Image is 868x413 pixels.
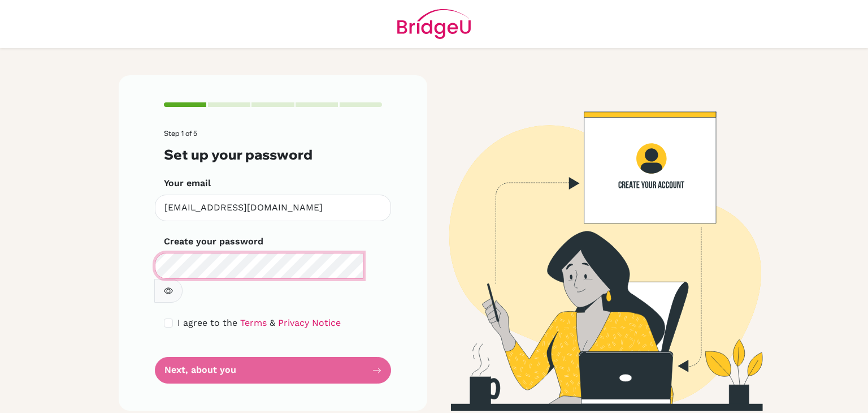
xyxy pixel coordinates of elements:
span: & [270,317,275,328]
label: Create your password [164,235,263,248]
input: Insert your email* [155,195,391,221]
h3: Set up your password [164,147,382,163]
a: Terms [240,317,267,328]
a: Privacy Notice [278,317,341,328]
span: I agree to the [177,317,237,328]
label: Your email [164,177,211,190]
span: Step 1 of 5 [164,129,197,137]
